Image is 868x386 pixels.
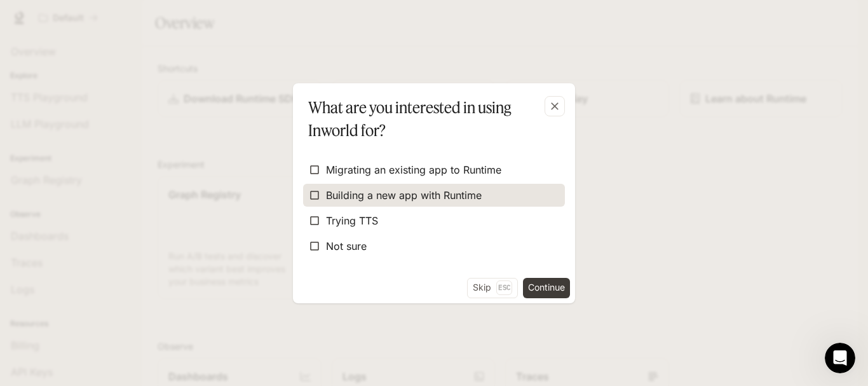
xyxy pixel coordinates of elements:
[326,213,378,228] span: Trying TTS
[523,278,570,298] button: Continue
[326,238,367,254] span: Not sure
[467,278,518,298] button: SkipEsc
[326,162,501,177] span: Migrating an existing app to Runtime
[326,188,482,203] span: Building a new app with Runtime
[825,343,855,373] iframe: Intercom live chat
[308,96,555,142] p: What are you interested in using Inworld for?
[496,280,512,294] p: Esc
